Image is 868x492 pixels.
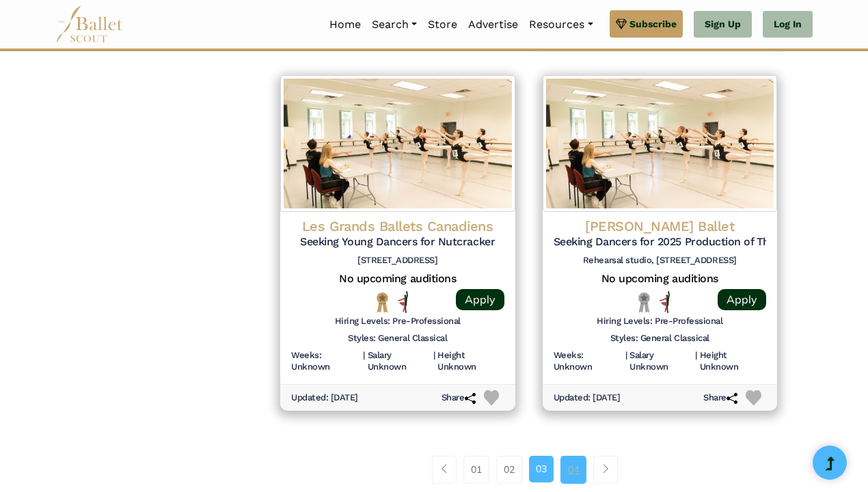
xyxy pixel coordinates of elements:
[560,456,586,483] a: 04
[554,217,767,235] h4: [PERSON_NAME] Ballet
[335,316,461,327] h6: Hiring Levels: Pre-Professional
[366,10,422,39] a: Search
[700,350,766,373] h6: Height Unknown
[703,392,737,404] h6: Share
[496,456,522,483] a: 02
[629,16,677,31] span: Subscribe
[694,11,752,38] a: Sign Up
[554,272,767,286] h5: No upcoming auditions
[442,392,476,404] h6: Share
[432,456,625,483] nav: Page navigation example
[554,235,767,249] h5: Seeking Dancers for 2025 Production of The Nutcracker
[374,292,391,313] img: National
[610,333,709,344] h6: Styles: General Classical
[456,289,504,310] a: Apply
[324,10,366,39] a: Home
[610,10,683,38] a: Subscribe
[437,350,504,373] h6: Height Unknown
[763,11,813,38] a: Log In
[554,350,623,373] h6: Weeks: Unknown
[291,235,504,249] h5: Seeking Young Dancers for Nutcracker
[463,456,489,483] a: 01
[529,456,554,482] a: 03
[746,390,761,406] img: Heart
[291,255,504,266] h6: [STREET_ADDRESS]
[695,350,697,373] h6: |
[524,10,598,39] a: Resources
[660,291,670,313] img: All
[291,217,504,235] h4: Les Grands Ballets Canadiens
[422,10,463,39] a: Store
[554,255,767,266] h6: Rehearsal studio, [STREET_ADDRESS]
[629,350,692,373] h6: Salary Unknown
[363,350,365,373] h6: |
[543,75,778,212] img: Logo
[597,316,722,327] h6: Hiring Levels: Pre-Professional
[484,390,500,406] img: Heart
[625,350,627,373] h6: |
[291,272,504,286] h5: No upcoming auditions
[291,392,358,404] h6: Updated: [DATE]
[291,350,360,373] h6: Weeks: Unknown
[636,292,653,313] img: Local
[554,392,621,404] h6: Updated: [DATE]
[433,350,435,373] h6: |
[718,289,766,310] a: Apply
[368,350,431,373] h6: Salary Unknown
[616,16,627,31] img: gem.svg
[348,333,447,344] h6: Styles: General Classical
[280,75,515,212] img: Logo
[398,291,408,313] img: All
[463,10,524,39] a: Advertise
